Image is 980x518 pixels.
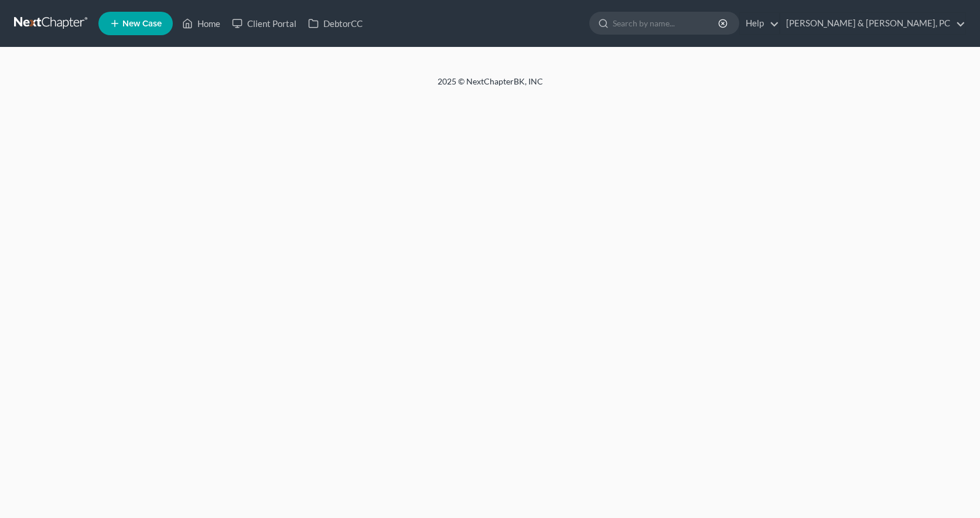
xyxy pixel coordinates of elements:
div: 2025 © NextChapterBK, INC [156,76,824,97]
span: New Case [122,19,162,28]
a: Home [176,13,226,34]
a: Help [740,13,779,34]
a: Client Portal [226,13,302,34]
input: Search by name... [613,12,720,34]
a: DebtorCC [302,13,368,34]
a: [PERSON_NAME] & [PERSON_NAME], PC [780,13,965,34]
